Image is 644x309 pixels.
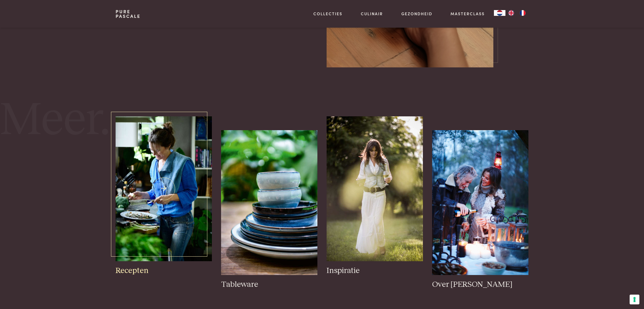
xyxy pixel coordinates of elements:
[432,280,528,290] h3: Over [PERSON_NAME]
[494,10,505,16] div: Language
[313,11,342,17] a: Collecties
[517,10,528,16] a: FR
[451,11,485,17] a: Masterclass
[630,295,639,304] button: Uw voorkeuren voor toestemming voor trackingtechnologieën
[432,130,528,289] a: Algemeen20-20Paul20schenkt20Pascale20in.jpg Over [PERSON_NAME]
[505,10,528,16] ul: Language list
[327,116,423,261] img: Pascale Naessens
[494,10,528,16] aside: Language selected: Nederlands
[116,9,141,18] a: PurePascale
[116,116,212,276] a: pure-pascale-naessens-_DSC7670 Recepten
[116,266,212,276] h3: Recepten
[221,130,317,275] img: serax-pure-pascale-naessens-Pure by Pascale Naessens - Cookbook Ik eet zo graag-2
[221,280,317,290] h3: Tableware
[361,11,383,17] a: Culinair
[327,266,423,276] h3: Inspiratie
[401,11,432,17] a: Gezondheid
[327,116,423,276] a: Pascale Naessens Inspiratie
[432,130,528,275] img: Algemeen20-20Paul20schenkt20Pascale20in.jpg
[221,130,317,289] a: serax-pure-pascale-naessens-Pure by Pascale Naessens - Cookbook Ik eet zo graag-2 Tableware
[116,116,212,261] img: pure-pascale-naessens-_DSC7670
[505,10,517,16] a: EN
[494,10,505,16] a: NL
